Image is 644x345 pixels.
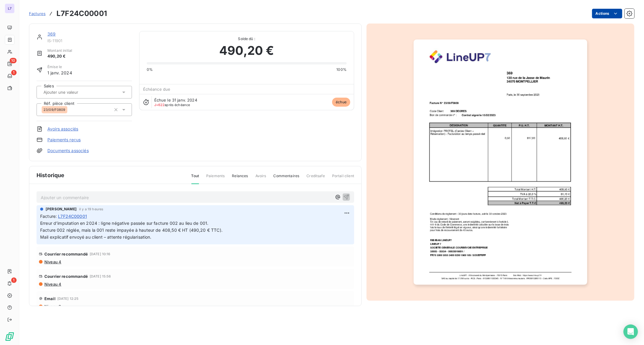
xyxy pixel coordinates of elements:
[40,234,152,240] span: Mail explicatif envoyé au client – attente régularisation.
[5,4,14,13] div: L7
[5,332,14,341] img: Logo LeanPay
[40,227,223,233] span: Facture 002 réglée, mais la 001 reste impayée à hauteur de 408,50 € HT (490,20 € TTC).
[47,64,72,70] span: Émise le
[56,8,107,19] h3: L7F24C00001
[306,173,325,183] span: Creditsafe
[44,252,88,256] span: Courrier recommandé
[592,9,622,18] button: Actions
[332,98,350,107] span: échue
[191,173,199,184] span: Tout
[154,103,190,107] span: après échéance
[154,103,165,107] span: J+622
[46,206,77,212] span: [PERSON_NAME]
[232,173,248,183] span: Relances
[332,173,354,183] span: Portail client
[44,296,56,301] span: Email
[43,89,104,95] input: Ajouter une valeur
[147,67,153,72] span: 0%
[255,173,266,183] span: Avoirs
[219,42,274,60] span: 490,20 €
[37,171,65,179] span: Historique
[11,278,17,283] span: 1
[29,11,46,16] span: Factures
[47,48,72,53] span: Montant initial
[43,108,66,111] span: 23/09/F0809
[40,221,208,226] span: Erreur d’imputation en 2024 : ligne négative passée sur facture 002 au lieu de 001.
[47,137,81,143] a: Paiements reçus
[11,70,17,75] span: 1
[47,126,78,132] a: Avoirs associés
[47,70,72,76] span: 1 janv. 2024
[90,274,111,278] span: [DATE] 15:56
[336,67,347,72] span: 100%
[44,304,61,309] span: Niveau 3
[154,98,197,102] span: Échue le 31 janv. 2024
[44,282,61,287] span: Niveau 4
[79,207,103,211] span: il y a 19 heures
[44,259,61,264] span: Niveau 4
[623,325,638,339] div: Open Intercom Messenger
[58,213,87,219] span: L7F24C00001
[44,274,88,279] span: Courrier recommandé
[47,31,56,36] a: 369
[143,87,171,92] span: Échéance due
[29,11,46,17] a: Factures
[147,36,347,42] span: Solde dû :
[90,252,111,256] span: [DATE] 10:16
[206,173,225,183] span: Paiements
[47,148,89,154] a: Documents associés
[47,53,72,59] span: 490,20 €
[57,297,79,300] span: [DATE] 12:25
[47,38,132,43] span: IS-11901
[10,58,17,63] span: 10
[40,213,57,219] span: Facture :
[414,39,587,285] img: invoice_thumbnail
[274,173,300,183] span: Commentaires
